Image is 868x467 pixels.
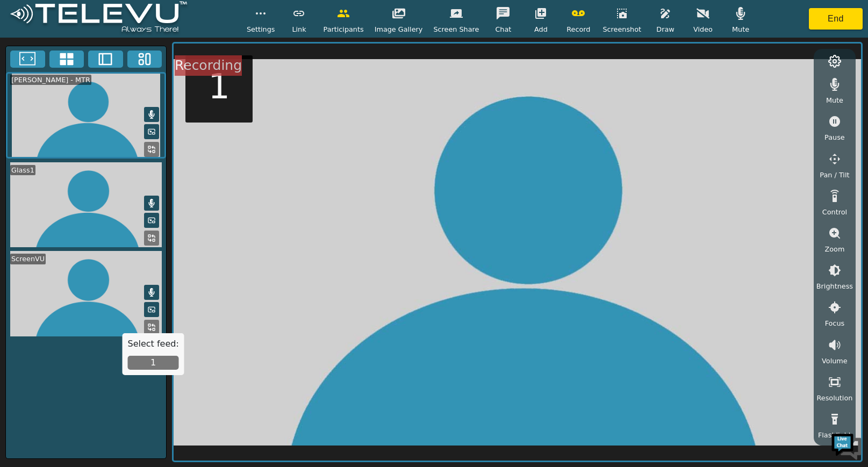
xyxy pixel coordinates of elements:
span: Link [292,24,306,34]
span: Settings [247,24,275,34]
span: Pan / Tilt [820,170,849,180]
span: Pause [824,132,845,142]
div: Recording [175,55,242,76]
span: Control [822,207,847,217]
span: We're online! [62,135,148,244]
button: Mute [144,196,159,211]
button: Two Window Medium [88,51,123,68]
span: Screen Share [433,24,479,34]
button: Picture in Picture [144,124,159,139]
button: Mute [144,285,159,300]
div: Glass1 [10,165,35,175]
span: Zoom [824,244,844,254]
span: Image Gallery [375,24,423,34]
span: Video [693,24,713,34]
div: Minimize live chat window [176,5,202,31]
button: Replace Feed [144,231,159,246]
span: Mute [826,95,843,105]
span: Brightness [816,281,853,291]
span: Add [534,24,548,34]
button: Mute [144,107,159,122]
span: Chat [495,24,511,34]
button: 4x4 [49,51,84,68]
button: Three Window Medium [127,51,162,68]
h5: Select feed: [128,339,179,349]
span: Resolution [816,393,852,403]
button: End [809,8,863,30]
button: Picture in Picture [144,213,159,228]
span: Flashlight [818,430,851,440]
span: Draw [656,24,674,34]
div: [PERSON_NAME] - MTR [10,75,91,85]
div: Chat with us now [56,56,181,70]
textarea: Type your message and hit 'Enter' [5,293,205,331]
span: Volume [822,356,848,366]
span: Mute [732,24,749,34]
span: Record [566,24,590,34]
button: 1 [128,356,179,370]
button: Replace Feed [144,320,159,335]
span: Screenshot [602,24,641,34]
img: Chat Widget [830,429,863,462]
img: d_736959983_company_1615157101543_736959983 [18,50,45,77]
h5: 1 [208,66,230,107]
span: Participants [323,24,363,34]
button: Picture in Picture [144,302,159,317]
div: ScreenVU [10,254,46,264]
span: Focus [825,318,845,328]
button: Fullscreen [10,51,45,68]
button: Replace Feed [144,142,159,157]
